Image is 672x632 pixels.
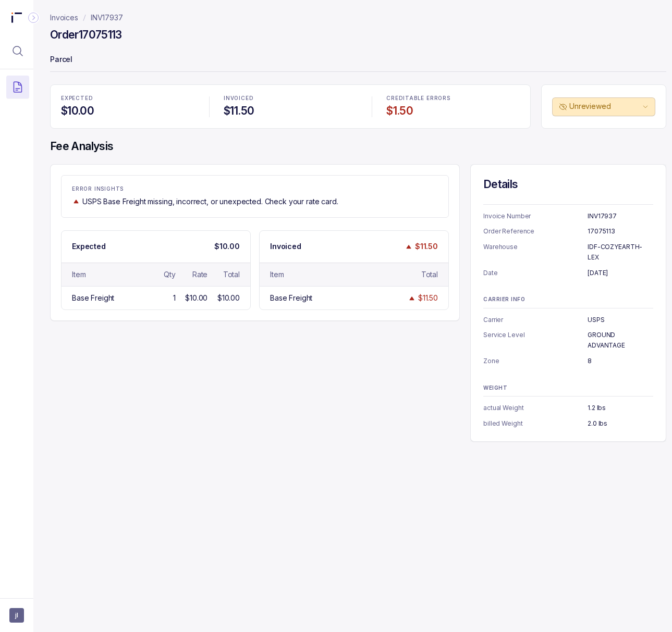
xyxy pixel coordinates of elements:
ul: Information Summary [483,403,653,428]
div: Item [72,269,85,280]
p: Warehouse [483,242,588,262]
nav: breadcrumb [50,13,123,23]
ul: Information Summary [483,315,653,366]
h4: Fee Analysis [50,139,666,154]
p: Service Level [483,330,588,350]
p: Zone [483,356,588,366]
div: Qty [164,269,176,280]
a: INV17937 [91,13,123,23]
div: 1 [173,293,176,303]
button: Menu Icon Button MagnifyingGlassIcon [6,40,29,63]
p: 8 [588,356,653,366]
img: trend image [72,197,80,205]
ul: Information Summary [483,211,653,278]
div: Rate [192,269,207,280]
div: Base Freight [270,293,312,303]
p: $11.50 [415,241,438,252]
p: Parcel [50,50,666,71]
div: Base Freight [72,293,114,303]
p: billed Weight [483,418,588,429]
p: INV17937 [588,211,653,221]
img: trend image [408,294,416,302]
p: Date [483,268,588,278]
p: GROUND ADVANTAGE [588,330,653,350]
div: Collapse Icon [27,11,40,24]
button: Menu Icon Button DocumentTextIcon [6,76,29,98]
div: Total [421,269,438,280]
p: 2.0 lbs [588,418,653,429]
p: Invoice Number [483,211,588,221]
p: WEIGHT [483,385,653,391]
h4: $1.50 [386,104,520,118]
p: USPS [588,315,653,325]
p: Unreviewed [569,101,640,111]
div: $10.00 [185,293,207,303]
h4: $10.00 [61,104,194,118]
p: $10.00 [214,241,240,252]
p: EXPECTED [61,95,194,102]
div: $11.50 [418,293,438,303]
button: User initials [9,608,24,623]
h4: $11.50 [224,104,357,118]
p: CREDITABLE ERRORS [386,95,520,102]
p: Invoiced [270,241,301,252]
a: Invoices [50,13,78,23]
p: Expected [72,241,106,252]
p: 1.2 lbs [588,403,653,413]
p: Order Reference [483,226,588,237]
p: USPS Base Freight missing, incorrect, or unexpected. Check your rate card. [82,196,338,207]
div: Total [223,269,240,280]
button: Unreviewed [552,97,655,116]
p: actual Weight [483,403,588,413]
div: $10.00 [217,293,240,303]
div: Item [270,269,284,280]
p: ERROR INSIGHTS [72,186,438,192]
p: CARRIER INFO [483,296,653,303]
img: trend image [405,243,413,251]
p: INVOICED [224,95,357,102]
p: [DATE] [588,268,653,278]
p: IDF-COZYEARTH-LEX [588,242,653,262]
h4: Order 17075113 [50,28,122,42]
h4: Details [483,177,653,192]
p: Carrier [483,315,588,325]
p: 17075113 [588,226,653,237]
